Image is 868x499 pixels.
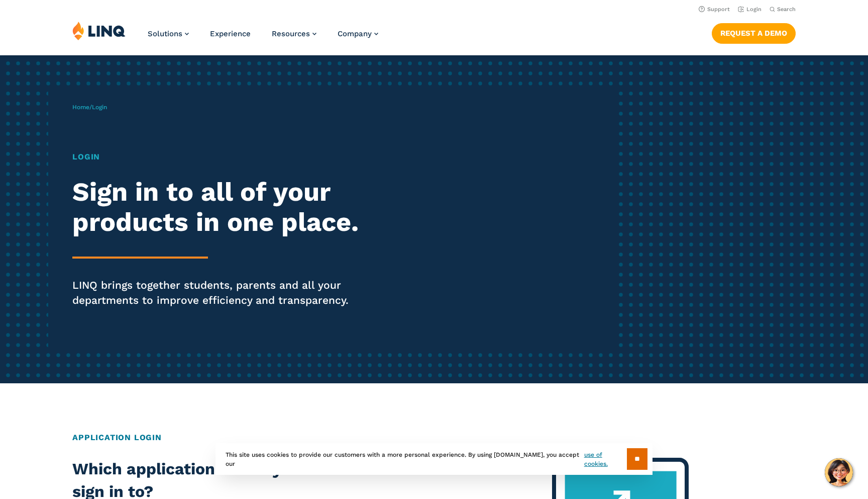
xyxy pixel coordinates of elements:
button: Open Search Bar [770,6,796,13]
h2: Sign in to all of your products in one place. [72,177,407,237]
p: LINQ brings together students, parents and all your departments to improve efficiency and transpa... [72,278,407,308]
a: Solutions [148,29,189,38]
a: Request a Demo [712,23,796,43]
span: Search [777,6,796,13]
a: Resources [272,29,316,38]
span: / [72,104,107,111]
div: This site uses cookies to provide our customers with a more personal experience. By using [DOMAIN... [215,443,653,475]
a: Home [72,104,89,111]
span: Login [92,104,107,111]
span: Company [338,29,372,38]
h2: Application Login [72,432,796,444]
a: Support [699,6,730,13]
span: Resources [272,29,310,38]
nav: Primary Navigation [148,21,378,54]
a: use of cookies. [584,450,627,468]
a: Experience [210,29,251,38]
a: Login [738,6,762,13]
a: Company [338,29,378,38]
img: LINQ | K‑12 Software [72,21,126,40]
button: Hello, have a question? Let’s chat. [825,458,853,486]
nav: Button Navigation [712,21,796,43]
span: Solutions [148,29,182,38]
h1: Login [72,151,407,163]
